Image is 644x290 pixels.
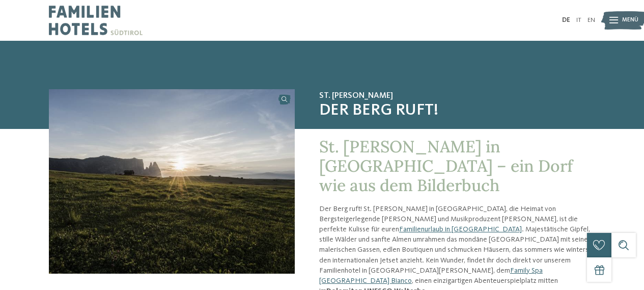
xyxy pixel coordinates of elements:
span: Der Berg ruft! [319,101,595,120]
span: Menü [622,16,638,24]
span: St. [PERSON_NAME] in [GEOGRAPHIC_DATA] – ein Dorf wie aus dem Bilderbuch [319,136,573,196]
span: St. [PERSON_NAME] [319,91,595,101]
a: DE [562,17,570,23]
img: Das Familienhotel in St. Ulrich in Gröden: den Dolomiten so nah [49,89,295,274]
a: IT [576,17,581,23]
a: Family Spa [GEOGRAPHIC_DATA] Bianco [319,267,543,284]
a: Familienurlaub in [GEOGRAPHIC_DATA] [399,226,522,233]
a: EN [587,17,595,23]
